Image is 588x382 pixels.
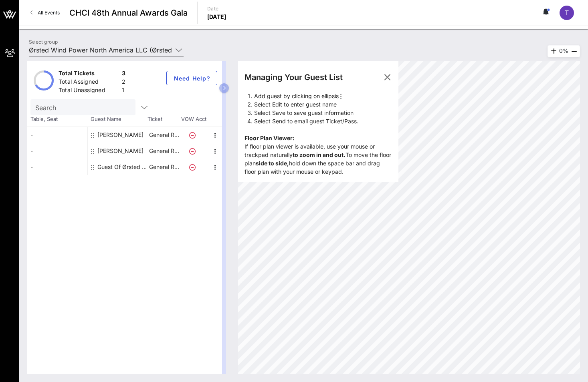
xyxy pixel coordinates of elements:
span: CHCI 48th Annual Awards Gala [69,7,188,19]
li: Select Save to save guest information [254,109,392,117]
li: Add guest by clicking on ellipsis [254,92,392,100]
div: Moran Holton [97,143,143,159]
span: Table, Seat [27,115,87,123]
p: General R… [148,159,180,175]
div: Guest Of Ørsted Wind Power North America LLC [97,159,148,175]
span: T [565,9,569,17]
span: Guest Name [87,115,148,123]
div: Total Assigned [59,78,119,88]
p: [DATE] [207,13,226,21]
span: VOW Acct [180,115,208,123]
div: - [27,143,87,159]
div: Total Unassigned [59,86,119,96]
li: Select Send to email guest Ticket/Pass. [254,117,392,125]
div: Katherine Lee [97,127,143,143]
div: 3 [122,69,125,79]
div: 0% [548,45,580,57]
span: All Events [38,10,60,16]
a: All Events [26,6,65,19]
div: If floor plan viewer is available, use your mouse or trackpad naturally To move the floor plan ho... [238,61,398,182]
div: - [27,159,87,175]
span: Ticket [148,115,180,123]
b: Floor Plan Viewer: [244,135,295,141]
div: 1 [122,86,125,96]
div: T [560,6,574,20]
span: Need Help? [173,75,210,82]
p: General R… [148,127,180,143]
p: General R… [148,143,180,159]
button: Need Help? [166,71,217,85]
div: - [27,127,87,143]
strong: to zoom in and out. [293,151,346,158]
div: Total Tickets [59,69,119,79]
label: Select group [29,39,58,45]
strong: side to side, [256,160,289,167]
li: Select Edit to enter guest name [254,100,392,109]
div: 2 [122,78,125,88]
p: Date [207,5,226,13]
div: Managing Your Guest List [244,71,343,83]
